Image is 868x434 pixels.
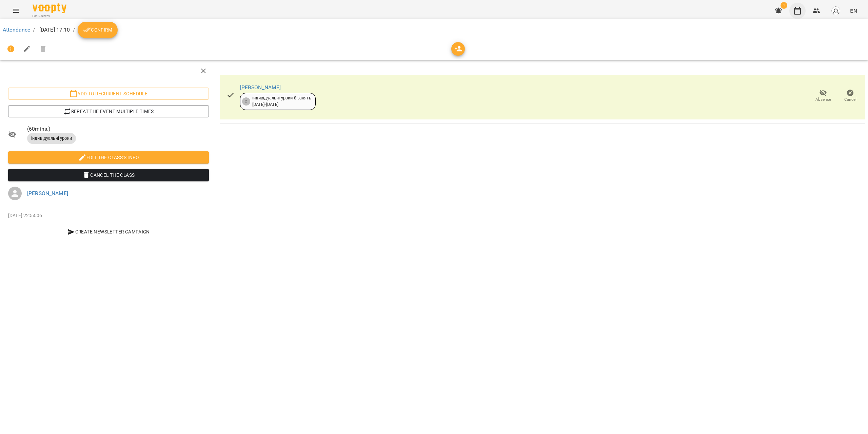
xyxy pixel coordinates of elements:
div: 2 [242,97,250,106]
button: Confirm [78,22,118,38]
a: Attendance [3,26,30,33]
button: Add to recurrent schedule [8,88,209,100]
span: ( 60 mins. ) [27,125,209,133]
li: / [33,26,35,34]
button: Repeat the event multiple times [8,105,209,117]
span: Absence [815,97,831,102]
span: індивідуальні уроки [27,135,76,141]
span: Cancel [844,97,856,102]
span: For Business [33,14,66,18]
button: Create Newsletter Campaign [8,226,209,238]
button: Cancel the class [8,169,209,181]
div: індивідуальні уроки 8 занять [DATE] - [DATE] [252,95,311,108]
span: Add to recurrent schedule [14,90,203,98]
li: / [73,26,75,34]
span: EN [850,7,857,14]
span: Edit the class's Info [14,153,203,162]
span: Confirm [83,26,112,34]
button: Edit the class's Info [8,151,209,164]
img: Voopty Logo [33,3,66,13]
span: Create Newsletter Campaign [11,228,206,236]
span: 1 [781,2,787,9]
span: Repeat the event multiple times [14,107,203,115]
img: avatar_s.png [831,6,841,16]
p: [DATE] 17:10 [38,26,70,34]
button: EN [847,4,860,17]
button: Cancel [837,87,864,106]
p: [DATE] 22:54:06 [8,212,209,219]
button: Absence [810,87,837,106]
button: Menu [8,3,24,19]
a: [PERSON_NAME] [240,84,281,91]
span: Cancel the class [14,171,203,179]
a: [PERSON_NAME] [27,190,68,196]
nav: breadcrumb [3,22,865,38]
